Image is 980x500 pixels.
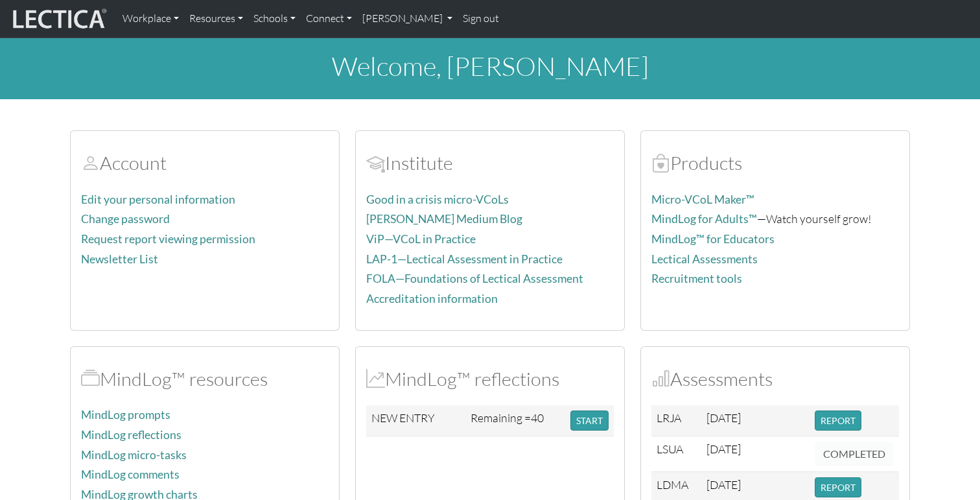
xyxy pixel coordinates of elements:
[81,252,158,266] a: Newsletter List
[651,209,899,228] p: —Watch yourself grow!
[248,5,301,32] a: Schools
[366,152,614,174] h2: Institute
[81,428,181,442] a: MindLog reflections
[366,405,465,436] td: NEW ENTRY
[706,442,741,456] span: [DATE]
[366,151,385,174] span: Account
[651,272,742,285] a: Recruitment tools
[651,151,670,174] span: Products
[651,436,701,472] td: LSUA
[651,405,701,436] td: LRJA
[81,368,329,390] h2: MindLog™ resources
[366,368,614,390] h2: MindLog™ reflections
[301,5,357,32] a: Connect
[357,5,458,32] a: [PERSON_NAME]
[366,292,498,305] a: Accreditation information
[815,411,861,431] button: REPORT
[651,367,670,390] span: Assessments
[651,193,754,206] a: Micro-VCoL Maker™
[10,6,107,31] img: lecticalive
[706,477,741,492] span: [DATE]
[651,368,899,390] h2: Assessments
[815,477,861,497] button: REPORT
[81,212,170,226] a: Change password
[651,212,757,226] a: MindLog for Adults™
[81,193,235,206] a: Edit your personal information
[465,405,565,436] td: Remaining =
[366,252,563,266] a: LAP-1—Lectical Assessment in Practice
[81,151,100,174] span: Account
[531,411,544,425] span: 40
[184,5,248,32] a: Resources
[706,411,741,425] span: [DATE]
[570,411,609,431] button: START
[366,367,385,390] span: MindLog
[81,232,255,246] a: Request report viewing permission
[366,193,509,206] a: Good in a crisis micro-VCoLs
[458,5,504,32] a: Sign out
[81,367,100,390] span: MindLog™ resources
[81,468,180,481] a: MindLog comments
[366,272,583,285] a: FOLA—Foundations of Lectical Assessment
[651,232,775,246] a: MindLog™ for Educators
[81,152,329,174] h2: Account
[117,5,184,32] a: Workplace
[81,408,170,422] a: MindLog prompts
[366,232,476,246] a: ViP—VCoL in Practice
[651,152,899,174] h2: Products
[651,252,758,266] a: Lectical Assessments
[366,212,522,226] a: [PERSON_NAME] Medium Blog
[81,448,187,462] a: MindLog micro-tasks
